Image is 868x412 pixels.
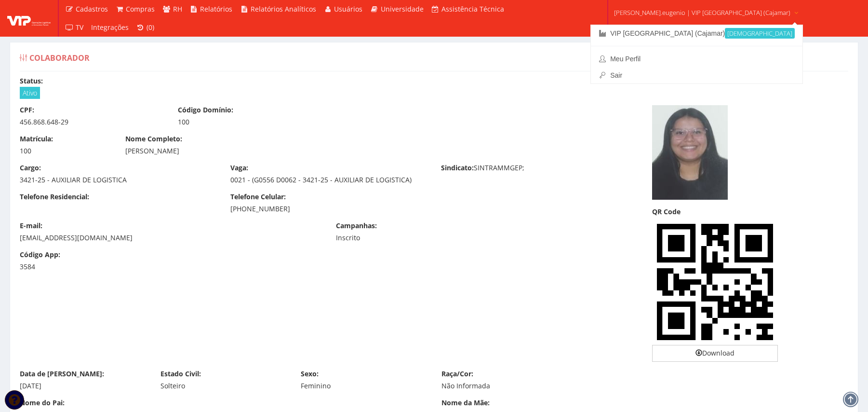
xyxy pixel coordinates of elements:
span: (0) [147,23,154,32]
label: Sexo: [301,369,319,379]
span: Compras [126,4,155,14]
label: E-mail: [20,221,42,231]
span: Cadastros [76,4,108,14]
span: Relatórios Analíticos [251,4,316,14]
div: [PHONE_NUMBER] [230,204,427,214]
a: Meu Perfil [591,51,802,67]
span: Colaborador [29,53,90,63]
a: (0) [133,18,159,37]
span: RH [173,4,182,14]
img: lanna-170793431065cd0266b1777.JPG [652,105,728,200]
label: Vaga: [230,163,248,173]
span: Integrações [91,23,129,32]
span: Assistência Técnica [441,4,504,14]
label: Sindicato: [441,163,474,173]
div: Solteiro [160,381,287,391]
label: Data de [PERSON_NAME]: [20,369,104,379]
label: Matrícula: [20,134,53,144]
div: Feminino [301,381,427,391]
label: Nome do Pai: [20,398,65,408]
a: VIP [GEOGRAPHIC_DATA] (Cajamar)[DEMOGRAPHIC_DATA] [591,25,802,41]
a: Download [652,345,778,361]
span: [PERSON_NAME].eugenio | VIP [GEOGRAPHIC_DATA] (Cajamar) [614,8,790,17]
div: Inscrito [336,233,480,243]
label: Telefone Residencial: [20,192,89,202]
a: TV [61,18,87,37]
label: CPF: [20,105,34,115]
a: Sair [591,67,802,83]
label: Código App: [20,250,60,260]
img: LL754YnupQ0AAAAASUVORK5CYII= [652,219,778,345]
span: Usuários [334,4,362,14]
span: TV [76,23,83,32]
div: 100 [178,117,321,127]
label: Raça/Cor: [441,369,473,379]
label: QR Code [652,207,681,217]
div: [DATE] [20,381,146,391]
label: Nome da Mãe: [441,398,490,408]
div: SINTRAMMGEP; [434,163,644,175]
span: Universidade [381,4,424,14]
small: [DEMOGRAPHIC_DATA] [725,28,795,39]
label: Código Domínio: [178,105,233,115]
label: Campanhas: [336,221,377,231]
label: Cargo: [20,163,41,173]
a: Integrações [87,18,133,37]
div: 100 [20,146,111,156]
label: Nome Completo: [125,134,182,144]
span: Relatórios [200,4,232,14]
div: 456.868.648-29 [20,117,163,127]
div: [PERSON_NAME] [125,146,533,156]
div: [EMAIL_ADDRESS][DOMAIN_NAME] [20,233,321,243]
div: Não Informada [441,381,568,391]
label: Estado Civil: [160,369,201,379]
label: Telefone Celular: [230,192,286,202]
div: 3584 [20,262,111,272]
label: Status: [20,76,43,86]
span: Ativo [20,87,40,99]
div: 0021 - (G0556 D0062 - 3421-25 - AUXILIAR DE LOGISTICA) [230,175,427,185]
div: 3421-25 - AUXILIAR DE LOGISTICA [20,175,216,185]
img: logo [7,11,51,26]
